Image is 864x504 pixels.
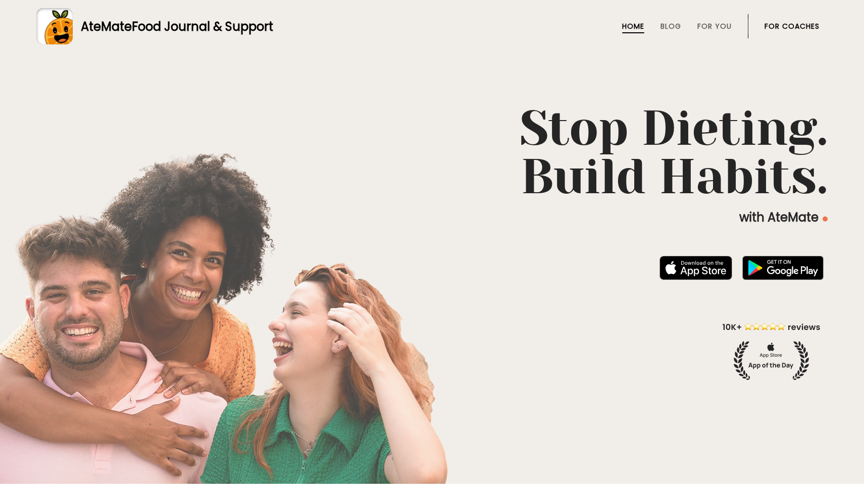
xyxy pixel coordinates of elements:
[697,22,732,30] a: For You
[132,18,273,35] span: Food Journal & Support
[659,256,732,280] img: badge-download-apple.svg
[622,22,644,30] a: Home
[36,209,828,226] p: with AteMate
[742,256,824,280] img: badge-download-google.png
[36,8,828,44] a: AteMateFood Journal & Support
[765,22,820,30] a: For Coaches
[73,18,273,35] div: AteMate
[660,22,681,30] a: Blog
[715,321,828,380] img: home-hero-appoftheday.png
[36,104,828,201] h1: Stop Dieting. Build Habits.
